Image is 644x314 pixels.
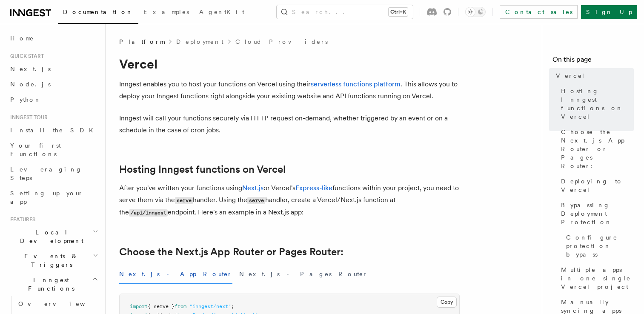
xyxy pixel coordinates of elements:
[561,265,634,291] span: Multiple apps in one single Vercel project
[7,272,100,296] button: Inngest Functions
[63,9,133,15] span: Documentation
[10,81,51,88] span: Node.js
[7,228,93,245] span: Local Development
[119,246,343,258] a: Choose the Next.js App Router or Pages Router:
[7,276,92,293] span: Inngest Functions
[566,233,634,259] span: Configure protection bypass
[277,5,413,19] button: Search...Ctrl+K
[176,37,223,46] a: Deployment
[10,127,98,134] span: Install the SDK
[242,184,263,192] a: Next.js
[119,112,460,136] p: Inngest will call your functions securely via HTTP request on-demand, whether triggered by an eve...
[7,92,100,107] a: Python
[311,80,401,88] a: serverless functions platform
[552,68,634,83] a: Vercel
[7,123,100,138] a: Install the SDK
[7,252,93,269] span: Events & Triggers
[500,5,578,19] a: Contact sales
[119,182,460,219] p: After you've written your functions using or Vercel's functions within your project, you need to ...
[119,163,286,175] a: Hosting Inngest functions on Vercel
[556,71,585,80] span: Vercel
[10,190,83,205] span: Setting up your app
[119,265,232,284] button: Next.js - App Router
[7,186,100,209] a: Setting up your app
[7,53,44,60] span: Quick start
[231,303,234,309] span: ;
[558,83,634,124] a: Hosting Inngest functions on Vercel
[7,248,100,272] button: Events & Triggers
[437,297,457,308] button: Copy
[148,303,175,309] span: { serve }
[10,166,82,181] span: Leveraging Steps
[7,138,100,162] a: Your first Functions
[10,66,51,72] span: Next.js
[138,3,194,23] a: Examples
[389,8,408,16] kbd: Ctrl+K
[119,37,164,46] span: Platform
[7,162,100,186] a: Leveraging Steps
[561,177,634,194] span: Deploying to Vercel
[10,96,41,103] span: Python
[295,184,332,192] a: Express-like
[581,5,637,19] a: Sign Up
[7,225,100,248] button: Local Development
[561,201,634,226] span: Bypassing Deployment Protection
[558,174,634,197] a: Deploying to Vercel
[10,142,61,157] span: Your first Functions
[119,78,460,102] p: Inngest enables you to host your functions on Vercel using their . This allows you to deploy your...
[18,300,106,307] span: Overview
[175,197,193,204] code: serve
[7,31,100,46] a: Home
[58,3,138,24] a: Documentation
[15,296,100,311] a: Overview
[235,37,328,46] a: Cloud Providers
[194,3,249,23] a: AgentKit
[247,197,265,204] code: serve
[558,124,634,174] a: Choose the Next.js App Router or Pages Router:
[558,197,634,230] a: Bypassing Deployment Protection
[7,216,35,223] span: Features
[10,34,34,43] span: Home
[129,209,168,217] code: /api/inngest
[130,303,148,309] span: import
[7,77,100,92] a: Node.js
[143,9,189,15] span: Examples
[189,303,231,309] span: "inngest/next"
[239,265,368,284] button: Next.js - Pages Router
[175,303,186,309] span: from
[552,54,634,68] h4: On this page
[119,56,460,71] h1: Vercel
[558,262,634,294] a: Multiple apps in one single Vercel project
[199,9,244,15] span: AgentKit
[561,87,634,121] span: Hosting Inngest functions on Vercel
[7,61,100,77] a: Next.js
[563,230,634,262] a: Configure protection bypass
[465,7,486,17] button: Toggle dark mode
[561,128,634,170] span: Choose the Next.js App Router or Pages Router:
[7,114,48,121] span: Inngest tour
